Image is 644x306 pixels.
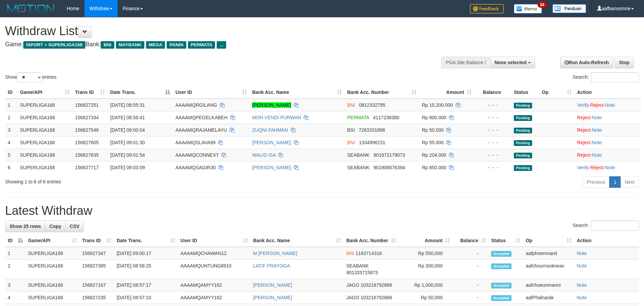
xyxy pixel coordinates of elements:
td: 2 [5,111,17,124]
span: 156827251 [75,102,99,108]
a: M [PERSON_NAME] [253,251,297,256]
div: - - - [477,164,508,171]
span: [DATE] 09:03:09 [110,165,145,170]
td: 1 [5,99,17,111]
td: Rp 550,000 [399,247,453,260]
span: Copy 103216792866 to clipboard [360,282,392,288]
a: Note [592,115,602,120]
img: Feedback.jpg [470,4,504,14]
td: aafPhalnarak [523,291,574,304]
a: MOH VENDI PURWAN [252,115,301,120]
span: [DATE] 08:56:41 [110,115,145,120]
a: [PERSON_NAME] [253,282,292,288]
span: Rp 800.000 [422,115,446,120]
td: 4 [5,136,17,149]
th: Status [511,86,539,99]
td: 156827385 [79,260,114,279]
span: SEABANK [346,263,368,269]
td: 156827167 [79,279,114,291]
td: SUPERLIGA168 [17,99,72,111]
th: Bank Acc. Name: activate to sort column ascending [249,86,344,99]
a: [PERSON_NAME] [252,102,291,108]
span: Copy 901908576394 to clipboard [374,165,405,170]
a: Reject [577,140,591,145]
th: Action [574,234,639,247]
label: Search: [573,221,639,231]
td: - [453,247,488,260]
button: None selected [490,57,535,68]
td: · [574,136,641,149]
td: SUPERLIGA168 [17,111,72,124]
th: Status: activate to sort column ascending [488,234,523,247]
th: Game/API: activate to sort column ascending [25,234,79,247]
a: Previous [582,176,610,188]
td: SUPERLIGA168 [17,161,72,174]
th: Op: activate to sort column ascending [523,234,574,247]
div: - - - [477,102,508,108]
span: PERMATA [188,41,215,49]
td: SUPERLIGA168 [25,247,79,260]
th: Bank Acc. Number: activate to sort column ascending [343,234,399,247]
a: WALID ISA [252,152,276,158]
h1: Withdraw List [5,24,423,38]
td: [DATE] 09:00:17 [114,247,178,260]
span: AAAAMQRGILANG [175,102,217,108]
td: 5 [5,149,17,161]
th: ID [5,86,17,99]
span: Pending [514,165,532,171]
td: AAAAMQAMYY162 [178,279,251,291]
span: Copy 4117238380 to clipboard [373,115,400,120]
a: LATIF PRAYOGA [253,263,290,269]
a: Verify [577,165,589,170]
span: Show 25 rows [9,224,41,229]
span: None selected [495,60,527,65]
a: Reject [577,152,591,158]
div: PGA Site Balance / [442,57,490,68]
span: Rp 204.000 [422,152,446,158]
td: · · [574,161,641,174]
div: - - - [477,127,508,133]
span: CSV [70,224,79,229]
a: Reject [577,127,591,133]
td: AAAAMQUNTUNG8910 [178,260,251,279]
span: Copy 1334996231 to clipboard [359,140,385,145]
span: Accepted [491,263,511,269]
select: Showentries [17,72,42,82]
a: Verify [577,102,589,108]
span: PANIN [167,41,186,49]
a: Note [592,152,602,158]
td: SUPERLIGA168 [17,136,72,149]
a: Reject [590,102,604,108]
a: Copy [45,221,66,232]
td: 156827235 [79,291,114,304]
span: Copy 901333715873 to clipboard [346,270,378,275]
span: Rp 850.000 [422,165,446,170]
td: SUPERLIGA168 [25,260,79,279]
span: Rp 55.000 [422,140,444,145]
td: · · [574,99,641,111]
span: Accepted [491,283,511,288]
td: aafchoeunmanni [523,279,574,291]
span: Accepted [491,251,511,257]
label: Search: [573,72,639,82]
span: PERMATA [347,115,369,120]
span: Copy [49,224,61,229]
a: ZUQNI FAHMAN [252,127,288,133]
div: Showing 1 to 6 of 6 entries [5,176,263,185]
td: AAAAMQCHAWAN12 [178,247,251,260]
th: Balance [474,86,511,99]
span: Copy 901972179073 to clipboard [374,152,405,158]
th: Amount: activate to sort column ascending [419,86,474,99]
span: Pending [514,128,532,133]
span: ... [217,41,226,49]
div: - - - [477,139,508,146]
span: AAAAMQRAJAMELAYU [175,127,227,133]
span: Pending [514,103,532,108]
td: 3 [5,124,17,136]
a: Reject [590,165,604,170]
span: [DATE] 09:01:30 [110,140,145,145]
td: SUPERLIGA168 [25,291,79,304]
td: - [453,260,488,279]
td: · [574,124,641,136]
td: 3 [5,279,25,291]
